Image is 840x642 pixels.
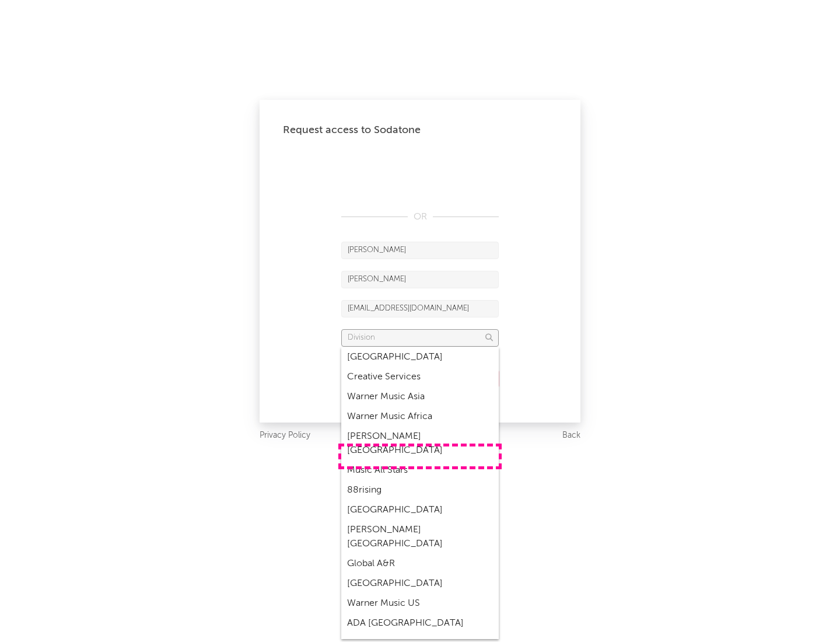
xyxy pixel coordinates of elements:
[341,427,499,460] div: [PERSON_NAME] [GEOGRAPHIC_DATA]
[341,347,499,367] div: [GEOGRAPHIC_DATA]
[341,554,499,574] div: Global A&R
[341,594,499,613] div: Warner Music US
[341,329,499,347] input: Division
[341,460,499,480] div: Music All Stars
[283,123,557,137] div: Request access to Sodatone
[341,574,499,594] div: [GEOGRAPHIC_DATA]
[341,407,499,427] div: Warner Music Africa
[562,428,580,443] a: Back
[341,613,499,633] div: ADA [GEOGRAPHIC_DATA]
[341,367,499,387] div: Creative Services
[341,387,499,407] div: Warner Music Asia
[341,520,499,554] div: [PERSON_NAME] [GEOGRAPHIC_DATA]
[341,300,499,317] input: Email
[260,428,310,443] a: Privacy Policy
[341,271,499,288] input: Last Name
[341,500,499,520] div: [GEOGRAPHIC_DATA]
[341,480,499,500] div: 88rising
[341,210,499,224] div: OR
[341,242,499,259] input: First Name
